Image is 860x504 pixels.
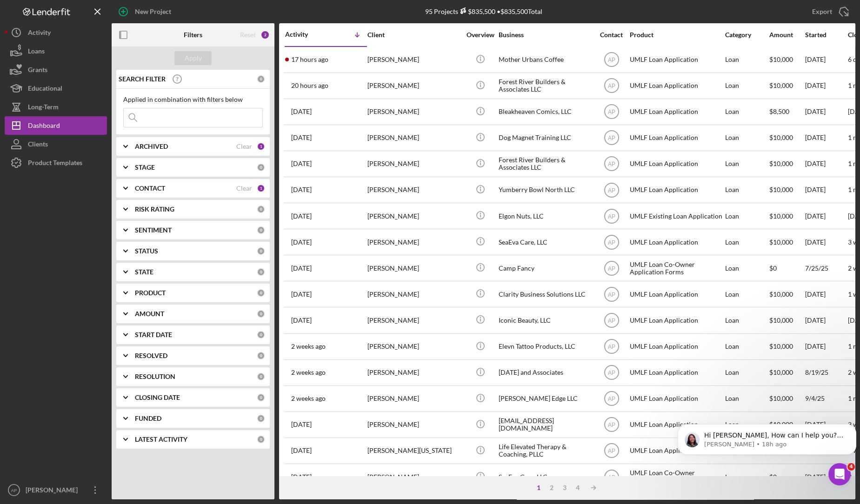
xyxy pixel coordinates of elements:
div: 0 [257,351,265,360]
div: Started [805,31,847,39]
div: [PERSON_NAME] [367,230,460,254]
b: CONTACT [135,185,165,192]
div: Loan [725,126,768,150]
div: [PERSON_NAME] [367,386,460,411]
div: Loan [725,204,768,228]
div: 1 [532,484,545,491]
text: AP [607,161,615,167]
div: Loan [725,308,768,332]
span: $10,000 [769,212,793,220]
div: UMLF Loan Application [630,47,723,72]
b: STATE [135,268,153,276]
div: Educational [28,79,62,100]
div: Product Templates [28,153,82,174]
b: AMOUNT [135,310,164,318]
div: 0 [257,393,265,402]
div: 8/19/25 [805,360,847,385]
time: 2025-09-18 20:33 [291,82,328,89]
button: Product Templates [5,153,107,172]
div: Loans [28,42,45,63]
div: Grants [28,60,47,81]
div: Loan [725,99,768,124]
time: 2025-09-10 15:45 [291,265,312,272]
text: AP [607,83,615,89]
text: AP [607,318,615,324]
text: AP [607,396,615,402]
text: AP [607,422,615,428]
div: UMLF Loan Application [630,386,723,411]
div: Clarity Business Solutions LLC [499,282,592,306]
div: UMLF Loan Application [630,230,723,254]
button: Dashboard [5,116,107,135]
div: [PERSON_NAME] [367,308,460,332]
div: [PERSON_NAME] [367,126,460,150]
div: Long-Term [28,98,59,119]
span: $10,000 [769,316,793,324]
div: 3 [558,484,571,491]
div: [DATE] [805,99,847,124]
div: 0 [257,372,265,381]
div: UMLF Loan Application [630,282,723,306]
button: AP[PERSON_NAME] [5,481,107,499]
button: Grants [5,60,107,79]
div: [DATE] [805,308,847,332]
div: 2 [545,484,558,491]
div: [DATE] [805,282,847,306]
iframe: Intercom notifications message [674,405,860,479]
div: 0 [257,205,265,213]
span: $10,000 [769,159,793,167]
b: RESOLVED [135,352,167,359]
button: Educational [5,79,107,98]
div: [PERSON_NAME] [367,256,460,280]
div: UMLF Loan Co-Owner Application Forms [630,464,723,489]
div: 0 [257,289,265,297]
div: 0 [257,331,265,339]
div: UMLF Loan Co-Owner Application Forms [630,256,723,280]
span: $10,000 [769,55,793,63]
text: AP [607,344,615,350]
div: Business [499,31,592,39]
div: Dashboard [28,116,60,137]
div: Clients [28,135,48,156]
div: [DATE] [805,47,847,72]
div: [PERSON_NAME] Edge LLC [499,386,592,411]
div: Loan [725,47,768,72]
b: START DATE [135,331,172,338]
b: Filters [184,31,202,39]
div: Loan [725,230,768,254]
div: Dog Magnet Training LLC [499,126,592,150]
div: Applied in combination with filters below [123,96,263,103]
div: UMLF Loan Application [630,152,723,176]
div: Activity [28,23,51,44]
a: Clients [5,135,107,153]
div: UMLF Loan Application [630,334,723,359]
div: Forest River Builders & Associates LLC [499,73,592,98]
div: Export [812,2,832,21]
text: AP [11,488,17,493]
div: Elgon Nuts, LLC [499,204,592,228]
div: Bleakheaven Comics, LLC [499,99,592,124]
text: AP [607,135,615,141]
div: 0 [257,75,265,83]
button: New Project [112,2,180,21]
b: RISK RATING [135,206,174,213]
time: 2025-09-16 21:35 [291,212,312,220]
span: 4 [847,463,855,471]
div: Iconic Beauty, LLC [499,308,592,332]
div: Reset [240,31,256,39]
a: Loans [5,42,107,60]
span: $10,000 [769,368,793,376]
div: UMLF Loan Application [630,308,723,332]
div: [DATE] [805,152,847,176]
div: Loan [725,386,768,411]
div: Overview [463,31,498,39]
div: Life Elevated Therapy & Coaching, PLLC [499,438,592,463]
span: $10,000 [769,238,793,246]
div: 1 [257,184,265,192]
button: Long-Term [5,98,107,116]
time: 2025-08-28 20:44 [291,421,312,428]
time: 2025-09-09 20:45 [291,317,312,324]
